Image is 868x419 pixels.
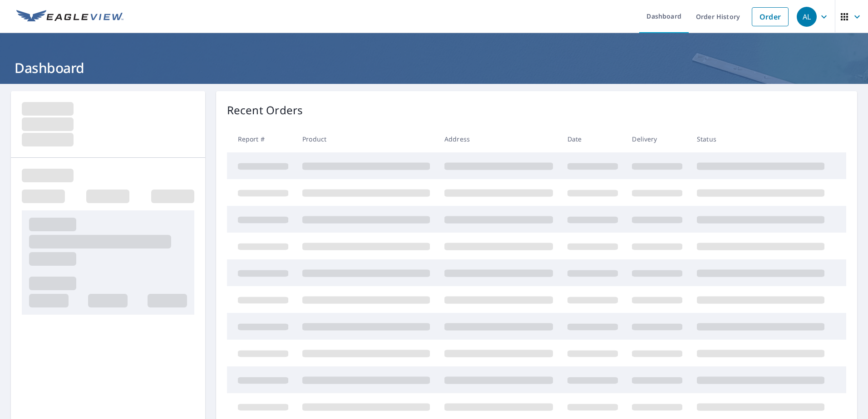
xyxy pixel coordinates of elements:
th: Delivery [625,126,690,152]
p: Recent Orders [227,102,303,118]
a: Order [752,7,789,26]
th: Product [295,126,437,152]
img: EV Logo [16,10,123,24]
h1: Dashboard [11,58,857,77]
th: Date [560,126,625,152]
th: Address [437,126,560,152]
th: Status [690,126,832,152]
th: Report # [227,126,296,152]
div: AL [797,7,817,27]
